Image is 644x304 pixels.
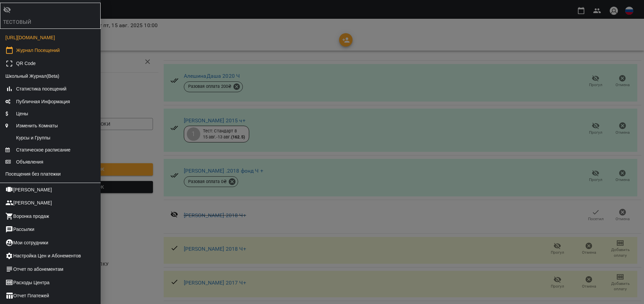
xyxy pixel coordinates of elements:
span: QR Code [16,60,36,67]
span: Изменить Комнаты [5,122,58,129]
span: Объявления [5,159,43,165]
a: [URL][DOMAIN_NAME] [5,35,55,40]
span: Курсы и Группы [5,134,50,141]
span: Школьный Журнал(Beta) [5,73,59,79]
span: Статистика посещений [16,85,66,92]
span: Статическое расписание [5,146,70,153]
svg: Филиал не опубликован [3,6,11,14]
span: Посещения без платежки [5,171,61,177]
p: ТЕСТОВЫЙ [3,18,35,26]
span: Публичная Информация [5,98,70,105]
span: Цены [5,110,28,117]
span: Журнал Посещений [16,47,60,54]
